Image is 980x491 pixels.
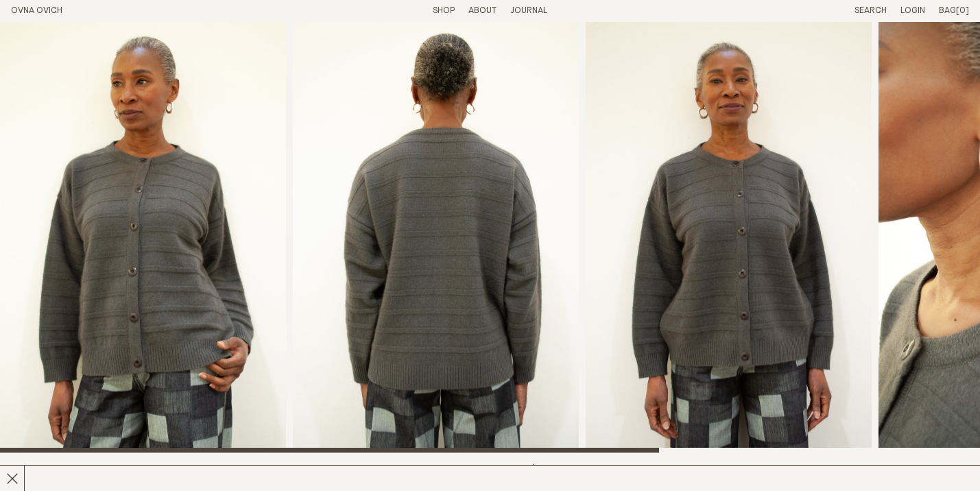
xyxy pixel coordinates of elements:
[586,22,872,453] img: Companion Cardigan
[854,6,887,15] a: Search
[468,5,497,17] summary: About
[293,22,579,453] div: 2 / 5
[939,6,956,15] span: Bag
[433,6,455,15] a: Shop
[510,6,547,15] a: Journal
[900,6,925,15] a: Login
[956,6,969,15] span: [0]
[11,6,62,15] a: Home
[11,464,242,483] h2: Companion Cardigan
[586,22,872,453] div: 3 / 5
[530,464,565,473] span: $775.00
[293,22,579,453] img: Companion Cardigan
